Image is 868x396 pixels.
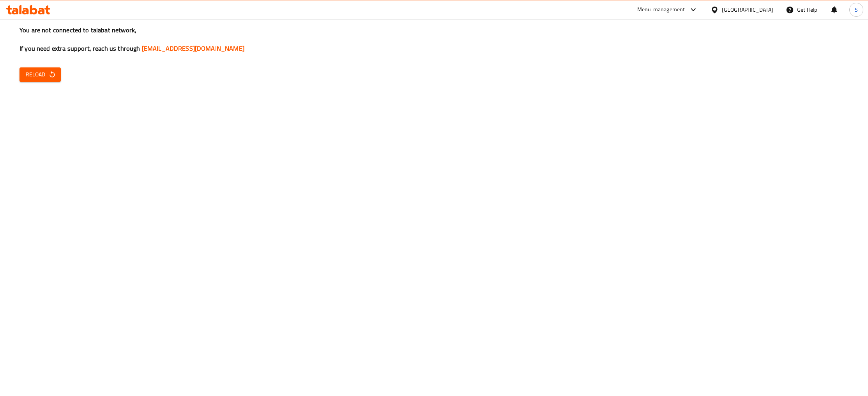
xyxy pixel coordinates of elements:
[722,5,773,14] div: [GEOGRAPHIC_DATA]
[19,67,61,82] button: Reload
[19,26,849,53] h3: You are not connected to talabat network, If you need extra support, reach us through
[26,70,55,80] span: Reload
[142,42,244,54] a: [EMAIL_ADDRESS][DOMAIN_NAME]
[637,5,685,14] div: Menu-management
[855,5,858,14] span: S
